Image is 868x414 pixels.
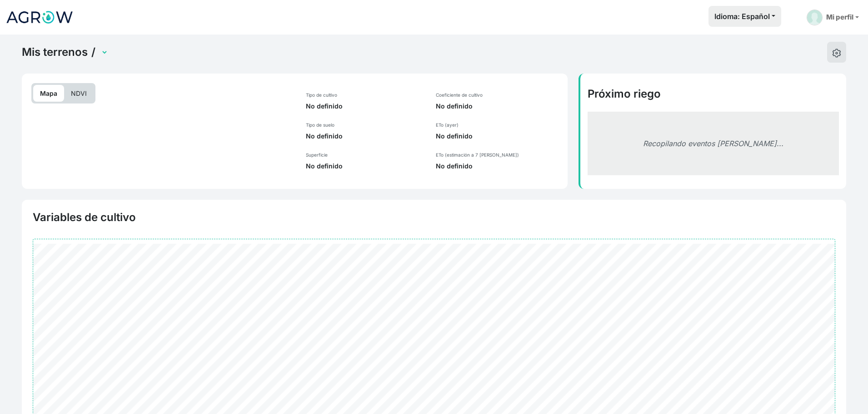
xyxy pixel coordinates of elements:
[306,122,425,128] p: Tipo de suelo
[436,102,560,111] p: No definido
[832,49,841,58] img: edit
[22,45,88,59] a: Mis terrenos
[588,87,839,101] h4: Próximo riego
[436,132,560,141] p: No definido
[64,85,94,102] p: NDVI
[306,102,425,111] p: No definido
[708,6,781,27] button: Idioma: Español
[33,211,136,224] h4: Variables de cultivo
[643,139,783,148] em: Recopilando eventos [PERSON_NAME]...
[436,92,560,98] p: Coeficiente de cultivo
[803,6,863,29] a: Mi perfil
[436,122,560,128] p: ETo (ayer)
[5,6,74,29] img: Agrow Analytics
[306,162,425,171] p: No definido
[91,45,95,59] span: /
[436,162,560,171] p: No definido
[807,10,823,25] img: User
[99,45,108,59] select: Terrain Selector
[306,92,425,98] p: Tipo de cultivo
[306,132,425,141] p: No definido
[33,85,64,102] p: Mapa
[436,152,560,158] p: ETo (estimación a 7 [PERSON_NAME])
[306,152,425,158] p: Superficie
